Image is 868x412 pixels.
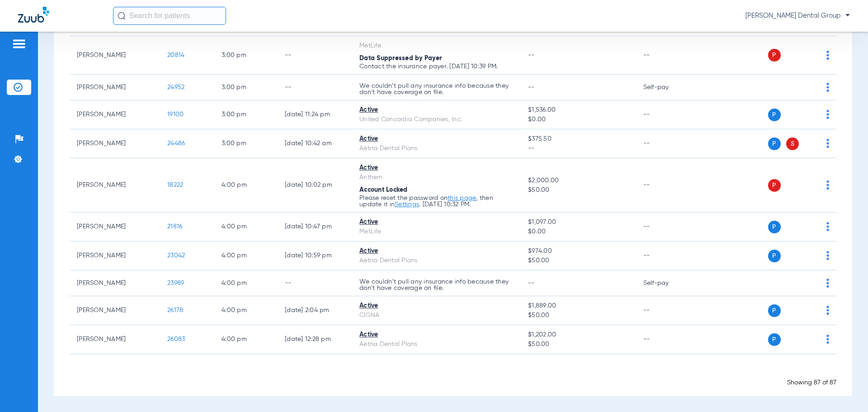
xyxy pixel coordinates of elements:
span: Showing 87 of 87 [787,379,836,386]
p: We couldn’t pull any insurance info because they don’t have coverage on file. [359,279,514,291]
span: 24486 [167,140,185,147]
td: 4:00 PM [214,242,278,270]
div: Active [359,163,514,173]
span: 26178 [167,307,183,313]
span: [PERSON_NAME] Dental Group [745,11,850,20]
td: 4:00 PM [214,213,278,242]
td: [PERSON_NAME] [70,100,160,129]
img: group-dot-blue.svg [826,306,829,315]
td: -- [636,213,697,242]
div: Active [359,246,514,256]
span: $0.00 [528,115,628,124]
div: MetLife [359,227,514,237]
img: Zuub Logo [18,7,49,23]
img: group-dot-blue.svg [826,83,829,92]
td: -- [278,75,352,100]
span: $50.00 [528,185,628,195]
img: group-dot-blue.svg [826,279,829,288]
td: [PERSON_NAME] [70,242,160,270]
img: hamburger-icon [12,38,26,49]
td: -- [636,296,697,325]
input: Search for patients [113,7,226,25]
td: [DATE] 11:24 PM [278,100,352,129]
td: [DATE] 12:28 PM [278,325,352,354]
span: 20814 [167,52,184,58]
span: $50.00 [528,256,628,265]
span: $50.00 [528,340,628,349]
span: S [786,137,799,150]
img: group-dot-blue.svg [826,222,829,231]
td: [DATE] 10:42 AM [278,129,352,158]
span: -- [528,144,628,153]
div: CIGNA [359,311,514,320]
span: P [768,250,781,262]
span: Account Locked [359,187,408,193]
td: 3:00 PM [214,75,278,100]
td: [DATE] 10:47 PM [278,213,352,242]
img: group-dot-blue.svg [826,180,829,189]
td: -- [278,270,352,296]
div: Aetna Dental Plans [359,144,514,153]
td: [DATE] 2:04 PM [278,296,352,325]
span: $1,889.00 [528,301,628,311]
a: this page [448,195,476,201]
td: 4:00 PM [214,270,278,296]
span: -- [528,52,535,58]
td: -- [636,100,697,129]
span: P [768,49,781,62]
td: [PERSON_NAME] [70,213,160,242]
td: 4:00 PM [214,325,278,354]
a: Settings [395,201,419,208]
td: [PERSON_NAME] [70,36,160,75]
span: $974.00 [528,246,628,256]
div: Active [359,218,514,227]
p: We couldn’t pull any insurance info because they don’t have coverage on file. [359,83,514,95]
td: [PERSON_NAME] [70,129,160,158]
div: Active [359,134,514,144]
div: Aetna Dental Plans [359,340,514,349]
td: -- [636,158,697,213]
td: 3:00 PM [214,129,278,158]
img: group-dot-blue.svg [826,139,829,148]
span: P [768,333,781,346]
img: group-dot-blue.svg [826,110,829,119]
span: $375.50 [528,134,628,144]
span: 23989 [167,280,184,286]
span: 18222 [167,182,183,188]
span: P [768,179,781,192]
span: $1,536.00 [528,105,628,115]
td: -- [636,36,697,75]
td: Self-pay [636,270,697,296]
td: -- [636,325,697,354]
div: Active [359,330,514,340]
span: P [768,221,781,233]
td: 3:00 PM [214,100,278,129]
td: -- [636,129,697,158]
div: Active [359,105,514,115]
div: MetLife [359,41,514,51]
td: [PERSON_NAME] [70,75,160,100]
td: 4:00 PM [214,296,278,325]
img: group-dot-blue.svg [826,251,829,260]
span: P [768,109,781,121]
span: 19100 [167,111,184,118]
span: $2,000.00 [528,176,628,185]
iframe: Chat Widget [823,369,868,412]
div: Anthem [359,173,514,182]
p: Contact the insurance payer. [DATE] 10:39 PM. [359,63,514,70]
span: $50.00 [528,311,628,320]
p: Please reset the password on , then update it in . [DATE] 10:32 PM. [359,195,514,208]
img: Search Icon [118,12,126,20]
td: [PERSON_NAME] [70,270,160,296]
td: [DATE] 10:02 PM [278,158,352,213]
span: 26083 [167,336,185,342]
td: [PERSON_NAME] [70,296,160,325]
td: [DATE] 10:59 PM [278,242,352,270]
td: [PERSON_NAME] [70,158,160,213]
td: 3:00 PM [214,36,278,75]
span: $1,097.00 [528,218,628,227]
span: 23042 [167,252,185,259]
span: P [768,137,781,150]
div: United Concordia Companies, Inc. [359,115,514,124]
